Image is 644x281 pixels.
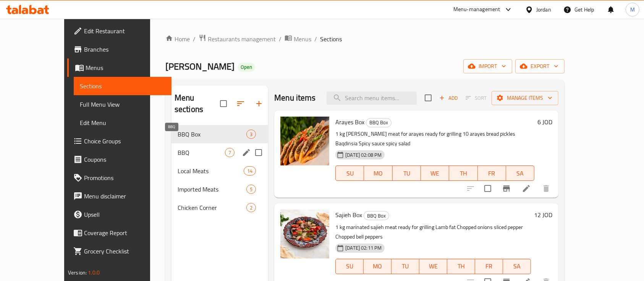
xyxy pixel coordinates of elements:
[231,94,250,113] span: Sort sections
[193,34,196,44] li: /
[88,268,100,278] span: 1.0.0
[67,150,172,169] a: Coupons
[67,187,172,205] a: Menu disclaimer
[335,129,534,148] p: 1 kg [PERSON_NAME] meat for arayes ready for grilling 10 arayes bread pickles Baqdinsia Spicy sau...
[419,259,447,274] button: WE
[335,209,362,221] span: Sajieh Box
[178,185,246,194] span: Imported Meats
[74,77,172,95] a: Sections
[461,92,492,104] span: Select section first
[327,91,417,105] input: search
[314,34,317,44] li: /
[178,130,246,139] div: BBQ Box
[392,259,419,274] button: TU
[199,34,276,44] a: Restaurants management
[509,168,531,179] span: SA
[84,210,166,219] span: Upsell
[172,198,268,217] div: Chicken Corner2
[515,59,565,73] button: export
[68,268,87,278] span: Version:
[438,94,459,102] span: Add
[246,185,256,194] div: items
[84,173,166,182] span: Promotions
[630,5,635,14] span: M
[67,40,172,58] a: Branches
[84,26,166,36] span: Edit Restaurant
[241,147,252,158] button: edit
[492,91,558,105] button: Manage items
[449,166,477,181] button: TH
[335,116,364,128] span: Arayes Box
[342,244,385,252] span: [DATE] 02:11 PM
[172,143,268,162] div: BBQ7edit
[320,34,342,44] span: Sections
[335,166,364,181] button: SU
[478,261,500,272] span: FR
[366,118,391,127] span: BBQ Box
[225,149,234,156] span: 7
[172,122,268,220] nav: Menu sections
[172,162,268,180] div: Local Meats14
[475,259,503,274] button: FR
[247,186,256,193] span: 5
[80,118,166,127] span: Edit Menu
[84,155,166,164] span: Coupons
[246,203,256,212] div: items
[67,58,172,77] a: Menus
[395,261,416,272] span: TU
[178,203,246,212] span: Chicken Corner
[537,179,555,198] button: delete
[498,93,552,103] span: Manage items
[447,259,475,274] button: TH
[244,166,256,175] div: items
[172,180,268,198] div: Imported Meats5
[84,136,166,146] span: Choice Groups
[366,118,392,127] div: BBQ Box
[480,180,496,197] span: Select to update
[84,45,166,54] span: Branches
[74,114,172,132] a: Edit Menu
[67,224,172,242] a: Coverage Report
[175,92,220,115] h2: Menu sections
[67,169,172,187] a: Promotions
[478,166,506,181] button: FR
[246,130,256,139] div: items
[225,148,235,157] div: items
[422,261,444,272] span: WE
[215,96,231,112] span: Select all sections
[536,5,551,14] div: Jordan
[67,22,172,40] a: Edit Restaurant
[279,34,282,44] li: /
[436,92,461,104] button: Add
[86,63,166,72] span: Menus
[450,261,472,272] span: TH
[335,259,364,274] button: SU
[285,34,311,44] a: Menus
[238,64,255,70] span: Open
[335,223,531,242] p: 1 kg marinated sajieh meat ready for grilling Lamb fat Chopped onions sliced ​​pepper Chopped bel...
[178,148,225,157] span: BBQ
[165,34,190,44] a: Home
[178,166,244,175] span: Local Meats
[469,62,506,71] span: import
[453,5,500,14] div: Menu-management
[424,168,446,179] span: WE
[172,125,268,143] div: BBQ Box3
[67,205,172,224] a: Upsell
[74,95,172,114] a: Full Menu View
[421,166,449,181] button: WE
[80,81,166,91] span: Sections
[67,242,172,260] a: Grocery Checklist
[84,247,166,256] span: Grocery Checklist
[364,211,389,220] div: BBQ Box
[247,131,256,138] span: 3
[364,259,392,274] button: MO
[250,94,268,113] button: Add section
[339,168,361,179] span: SU
[294,34,311,44] span: Menus
[165,34,565,44] nav: breadcrumb
[534,210,552,220] h6: 12 JOD
[339,261,361,272] span: SU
